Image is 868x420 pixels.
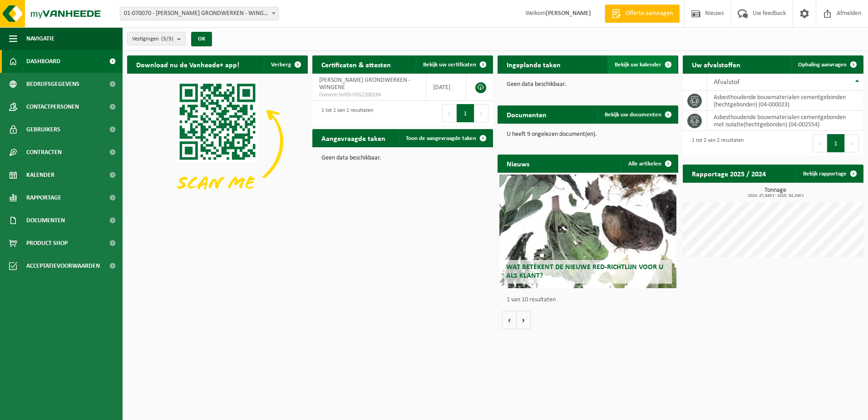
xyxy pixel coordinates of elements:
a: Offerte aanvragen [605,5,680,23]
span: Offerte aanvragen [623,9,675,18]
span: Kalender [26,164,54,186]
span: Bekijk uw certificaten [423,62,476,68]
a: Bekijk uw certificaten [416,55,492,74]
td: [DATE] [426,74,466,101]
span: [PERSON_NAME] GRONDWERKEN - WINGENE [319,77,410,91]
p: 1 van 10 resultaten [507,297,674,303]
span: Toon de aangevraagde taken [406,135,476,141]
h2: Download nu de Vanheede+ app! [127,55,248,73]
span: Ophaling aanvragen [798,62,847,68]
span: Consent-SelfD-VEG2200194 [319,91,419,99]
p: U heeft 9 ongelezen document(en). [507,131,669,138]
span: Bedrijfsgegevens [26,73,79,95]
a: Alle artikelen [621,155,677,173]
span: 01-070070 - PATTEEUW KOEN GRONDWERKEN - WINGENE [120,7,279,20]
h2: Ingeplande taken [498,55,570,73]
span: Bekijk uw kalender [615,62,661,68]
span: Bekijk uw documenten [605,112,661,118]
span: 2024: 47,840 t - 2025: 34,340 t [687,194,863,198]
span: Wat betekent de nieuwe RED-richtlijn voor u als klant? [506,264,663,280]
button: Volgende [517,311,531,329]
span: Navigatie [26,27,54,50]
p: Geen data beschikbaar. [321,155,484,161]
button: Vorige [502,311,517,329]
h2: Documenten [498,105,556,123]
span: Verberg [271,62,291,68]
span: Acceptatievoorwaarden [26,255,100,277]
h2: Uw afvalstoffen [683,55,750,73]
span: Contactpersonen [26,95,79,118]
span: Contracten [26,141,62,164]
button: Next [845,134,859,152]
button: OK [191,32,212,46]
button: Vestigingen(3/3) [127,32,186,45]
a: Bekijk uw kalender [607,55,677,74]
span: Dashboard [26,50,60,73]
img: Download de VHEPlus App [127,74,308,210]
span: Product Shop [26,232,68,255]
td: asbesthoudende bouwmaterialen cementgebonden met isolatie(hechtgebonden) (04-002554) [707,111,863,131]
button: Verberg [264,55,307,74]
td: asbesthoudende bouwmaterialen cementgebonden (hechtgebonden) (04-000023) [707,91,863,111]
h2: Rapportage 2025 / 2024 [683,165,775,182]
a: Toon de aangevraagde taken [399,129,492,147]
strong: [PERSON_NAME] [546,10,591,17]
span: Gebruikers [26,118,60,141]
span: Rapportage [26,186,61,209]
span: 01-070070 - PATTEEUW KOEN GRONDWERKEN - WINGENE [120,7,278,20]
p: Geen data beschikbaar. [507,81,669,88]
button: Previous [442,104,457,122]
button: 1 [827,134,845,152]
a: Wat betekent de nieuwe RED-richtlijn voor u als klant? [499,175,676,288]
h2: Certificaten & attesten [312,55,400,73]
a: Bekijk uw documenten [597,105,677,124]
a: Ophaling aanvragen [791,55,863,74]
button: Previous [813,134,827,152]
count: (3/3) [161,36,173,42]
div: 1 tot 2 van 2 resultaten [687,133,744,153]
h3: Tonnage [687,187,863,198]
h2: Nieuws [498,155,538,172]
div: 1 tot 1 van 1 resultaten [317,103,373,123]
span: Vestigingen [132,32,173,46]
h2: Aangevraagde taken [312,129,395,147]
span: Documenten [26,209,65,232]
span: Afvalstof [714,79,740,86]
button: Next [474,104,488,122]
button: 1 [457,104,474,122]
a: Bekijk rapportage [796,165,863,183]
